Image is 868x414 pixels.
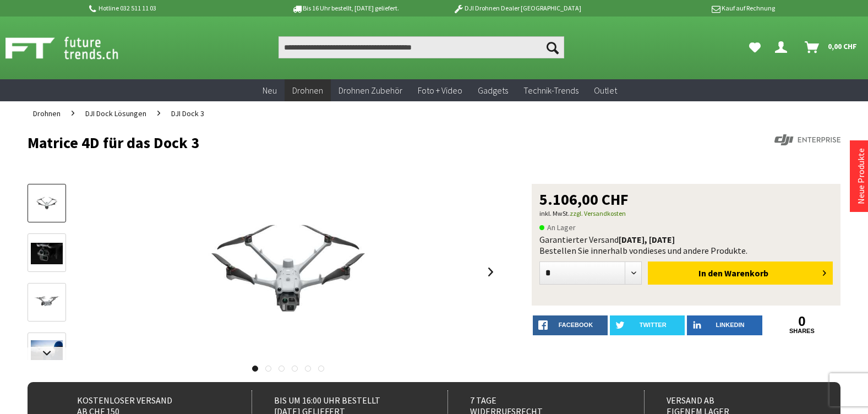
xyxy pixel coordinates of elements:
p: DJI Drohnen Dealer [GEOGRAPHIC_DATA] [431,2,603,15]
span: Drohnen [292,85,323,96]
input: Produkt, Marke, Kategorie, EAN, Artikelnummer… [279,36,564,58]
button: Suchen [541,36,564,58]
span: Neu [263,85,277,96]
a: DJI Dock Lösungen [80,101,152,126]
span: 0,00 CHF [828,37,857,55]
a: Foto + Video [410,79,470,102]
span: Gadgets [478,85,508,96]
a: facebook [533,315,608,335]
a: Technik-Trends [516,79,586,102]
span: Warenkorb [724,268,768,279]
span: DJI Dock Lösungen [85,108,146,118]
img: Shop Futuretrends - zur Startseite wechseln [6,34,143,62]
img: Matrice 4D für das Dock 3 [171,184,406,360]
h1: Matrice 4D für das Dock 3 [28,134,678,151]
p: Kauf auf Rechnung [603,2,775,15]
a: 0 [765,315,839,328]
a: Drohnen [285,79,331,102]
div: Garantierter Versand Bestellen Sie innerhalb von dieses und andere Produkte. [539,234,833,256]
a: Gadgets [470,79,516,102]
a: Drohnen [28,101,66,126]
a: Warenkorb [800,36,862,58]
a: Meine Favoriten [744,36,766,58]
a: DJI Dock 3 [166,101,210,126]
span: LinkedIn [716,322,745,328]
span: twitter [640,322,667,328]
span: An Lager [539,221,576,234]
a: Neue Produkte [855,148,866,204]
a: Neu [255,79,285,102]
a: Drohnen Zubehör [331,79,410,102]
span: Drohnen [33,108,61,118]
a: Outlet [586,79,625,102]
a: LinkedIn [687,315,762,335]
img: Vorschau: Matrice 4D für das Dock 3 [31,192,63,216]
img: DJI Enterprise [774,134,840,145]
span: Outlet [594,85,617,96]
a: twitter [610,315,685,335]
b: [DATE], [DATE] [619,234,675,245]
span: 5.106,00 CHF [539,192,629,207]
button: In den Warenkorb [648,262,833,285]
a: Hi, Hanspeter - Dein Konto [771,36,796,58]
span: Technik-Trends [523,85,578,96]
span: In den [698,268,723,279]
a: shares [765,328,839,335]
span: Foto + Video [418,85,462,96]
p: inkl. MwSt. [539,207,833,220]
p: Bis 16 Uhr bestellt, [DATE] geliefert. [259,2,431,15]
a: zzgl. Versandkosten [570,209,626,217]
span: DJI Dock 3 [171,108,204,118]
p: Hotline 032 511 11 03 [88,2,259,15]
span: facebook [559,322,593,328]
span: Drohnen Zubehör [339,85,402,96]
